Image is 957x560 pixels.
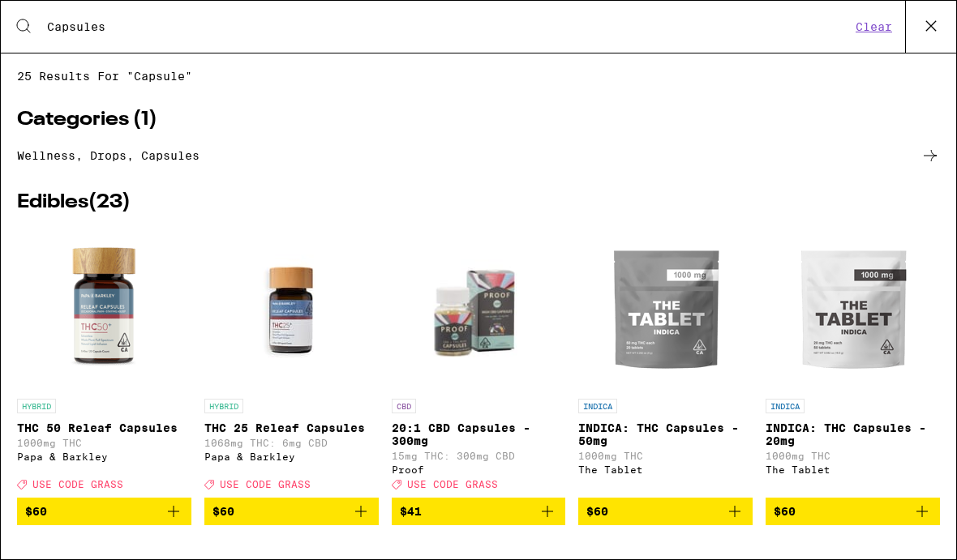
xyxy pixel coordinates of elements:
[23,229,185,391] img: Papa & Barkley - THC 50 Releaf Capsules
[32,479,123,489] span: USE CODE GRASS
[204,498,379,525] button: Add to bag
[578,229,753,498] a: Open page for INDICA: THC Capsules - 50mg from The Tablet
[392,421,566,447] p: 20:1 CBD Capsules - 300mg
[407,479,498,489] span: USE CODE GRASS
[392,399,416,413] p: CBD
[17,110,940,130] h2: Categories ( 1 )
[578,451,753,461] p: 1000mg THC
[17,146,940,165] a: Wellness, drops, capsules
[851,19,897,34] button: Clear
[204,399,243,413] p: HYBRID
[578,498,753,525] button: Add to bag
[17,229,191,498] a: Open page for THC 50 Releaf Capsules from Papa & Barkley
[766,464,940,475] div: The Tablet
[578,421,753,447] p: INDICA: THC Capsules - 50mg
[204,229,379,498] a: Open page for THC 25 Releaf Capsules from Papa & Barkley
[17,193,940,212] h2: Edibles ( 23 )
[25,505,47,518] span: $60
[46,19,851,34] input: Search the Eaze menu
[204,421,379,434] p: THC 25 Releaf Capsules
[212,505,234,518] span: $60
[204,438,379,448] p: 1068mg THC: 6mg CBD
[772,229,934,391] img: The Tablet - INDICA: THC Capsules - 20mg
[766,451,940,461] p: 1000mg THC
[766,498,940,525] button: Add to bag
[392,451,566,461] p: 15mg THC: 300mg CBD
[17,70,940,83] span: 25 results for "Capsule"
[220,479,311,489] span: USE CODE GRASS
[774,505,796,518] span: $60
[585,229,747,391] img: The Tablet - INDICA: THC Capsules - 50mg
[204,451,379,462] div: Papa & Barkley
[586,505,608,518] span: $60
[578,399,617,413] p: INDICA
[392,229,566,498] a: Open page for 20:1 CBD Capsules - 300mg from Proof
[578,464,753,475] div: The Tablet
[210,229,372,391] img: Papa & Barkley - THC 25 Releaf Capsules
[17,421,191,434] p: THC 50 Releaf Capsules
[392,229,566,391] img: Proof - 20:1 CBD Capsules - 300mg
[392,498,566,525] button: Add to bag
[766,421,940,447] p: INDICA: THC Capsules - 20mg
[17,438,191,448] p: 1000mg THC
[766,229,940,498] a: Open page for INDICA: THC Capsules - 20mg from The Tablet
[766,399,805,413] p: INDICA
[392,464,566,475] div: Proof
[400,505,422,518] span: $41
[17,498,191,525] button: Add to bag
[17,399,56,413] p: HYBRID
[17,451,191,462] div: Papa & Barkley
